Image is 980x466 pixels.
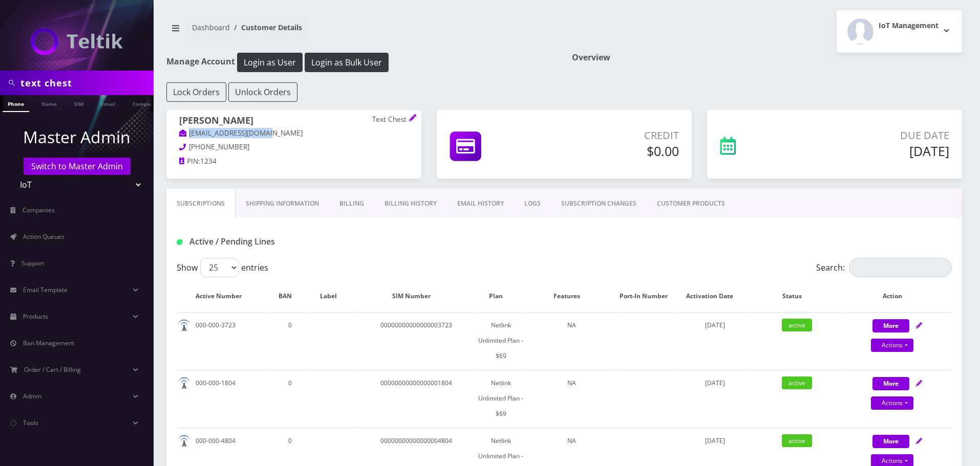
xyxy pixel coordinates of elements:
[166,53,557,72] h1: Manage Account
[69,95,89,111] a: SIM
[526,370,617,427] td: NA
[872,377,909,390] button: More
[127,95,162,111] a: Company
[23,206,55,214] span: Companies
[270,312,310,369] td: 0
[705,379,725,387] span: [DATE]
[230,22,302,33] li: Customer Details
[23,312,48,321] span: Products
[477,370,525,427] td: Netlink Unlimited Plan - $69
[23,232,65,241] span: Action Queues
[816,258,952,277] label: Search:
[447,189,514,218] a: EMAIL HISTORY
[801,128,949,143] p: Due Date
[305,56,389,67] a: Login as Bulk User
[526,312,617,369] td: NA
[166,189,236,218] a: Subscriptions
[189,142,249,151] span: [PHONE_NUMBER]
[166,82,226,102] button: Lock Orders
[179,115,409,128] h1: [PERSON_NAME]
[782,319,812,331] span: active
[178,281,269,311] th: Active Number: activate to sort column ascending
[305,53,389,72] button: Login as Bulk User
[96,95,120,111] a: Email
[20,73,151,93] input: Search in Company
[31,28,123,55] img: IoT
[22,259,44,268] span: Support
[179,157,200,167] a: PIN:
[23,339,74,347] span: Ban Management
[237,53,303,72] button: Login as User
[228,82,297,102] button: Unlock Orders
[871,396,913,410] a: Actions
[572,53,962,62] h1: Overview
[619,281,678,311] th: Port-In Number: activate to sort column ascending
[36,95,62,111] a: Name
[514,189,551,218] a: LOGS
[551,128,679,143] p: Credit
[751,281,843,311] th: Status: activate to sort column ascending
[178,319,190,332] img: default.png
[647,189,735,218] a: CUSTOMER PRODUCTS
[357,370,476,427] td: 00000000000000001804
[705,321,725,329] span: [DATE]
[270,281,310,311] th: BAN: activate to sort column ascending
[178,377,190,390] img: default.png
[849,258,952,277] input: Search:
[551,143,679,159] h5: $0.00
[23,285,68,294] span: Email Template
[24,158,131,175] a: Switch to Master Admin
[782,434,812,447] span: active
[3,95,29,112] a: Phone
[357,312,476,369] td: 00000000000000003723
[705,436,725,445] span: [DATE]
[357,281,476,311] th: SIM Number: activate to sort column ascending
[200,258,239,277] select: Showentries
[329,189,374,218] a: Billing
[551,189,647,218] a: SUBSCRIPTION CHANGES
[837,10,962,53] button: IoT Management
[801,143,949,159] h5: [DATE]
[24,365,81,374] span: Order / Cart / Billing
[526,281,617,311] th: Features: activate to sort column ascending
[23,418,38,427] span: Tools
[372,115,409,124] p: Text Chest
[680,281,750,311] th: Activation Date: activate to sort column ascending
[177,237,425,247] h1: Active / Pending Lines
[871,339,913,352] a: Actions
[374,189,447,218] a: Billing History
[178,312,269,369] td: 000-000-3723
[178,370,269,427] td: 000-000-1804
[270,370,310,427] td: 0
[192,23,230,32] a: Dashboard
[879,21,939,30] h2: IoT Management
[166,17,557,46] nav: breadcrumb
[872,319,909,332] button: More
[872,435,909,448] button: More
[200,157,217,166] span: 1234
[477,281,525,311] th: Plan: activate to sort column ascending
[177,258,268,277] label: Show entries
[23,392,41,401] span: Admin
[844,281,951,311] th: Action: activate to sort column ascending
[235,56,305,67] a: Login as User
[311,281,356,311] th: Label: activate to sort column ascending
[178,435,190,448] img: default.png
[179,128,303,139] a: [EMAIL_ADDRESS][DOMAIN_NAME]
[782,376,812,389] span: active
[477,312,525,369] td: Netlink Unlimited Plan - $69
[236,189,329,218] a: Shipping Information
[177,239,182,245] img: Active / Pending Lines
